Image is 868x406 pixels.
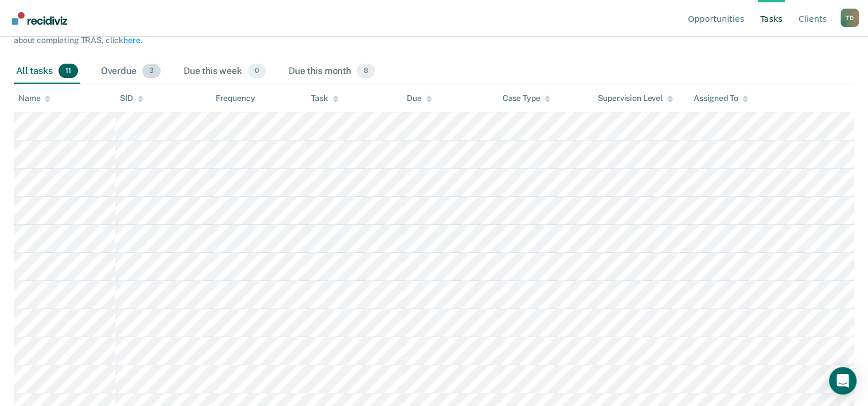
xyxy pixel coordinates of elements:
[840,9,859,27] div: T D
[181,59,268,84] div: Due this week0
[503,93,551,103] div: Case Type
[99,59,163,84] div: Overdue3
[59,64,78,79] span: 11
[14,59,80,84] div: All tasks11
[248,64,266,79] span: 0
[407,93,432,103] div: Due
[216,93,255,103] div: Frequency
[18,93,50,103] div: Name
[694,93,748,103] div: Assigned To
[840,9,859,27] button: Profile dropdown button
[142,64,161,79] span: 3
[829,367,857,395] div: Open Intercom Messenger
[357,64,375,79] span: 8
[12,12,67,25] img: Recidiviz
[123,36,140,45] a: here
[120,93,143,103] div: SID
[286,59,377,84] div: Due this month8
[311,93,338,103] div: Task
[598,93,673,103] div: Supervision Level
